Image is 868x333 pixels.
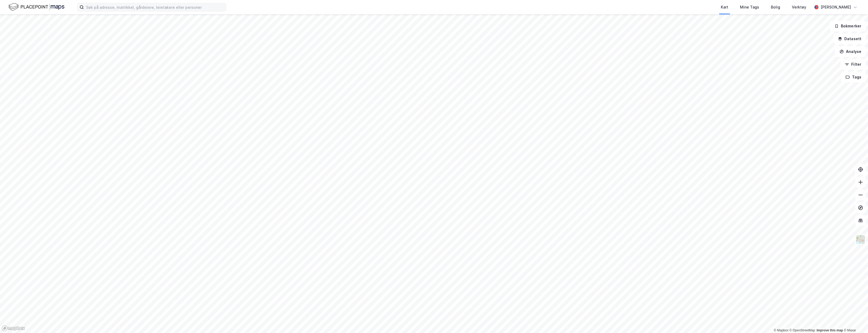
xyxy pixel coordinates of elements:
[789,328,815,332] a: OpenStreetMap
[855,235,866,245] img: Z
[9,2,64,12] img: logo.f888ab2527a4732fd821a326f86c7f29.svg
[841,307,868,333] iframe: Chat Widget
[792,4,806,10] div: Verktøy
[771,4,780,10] div: Bolig
[774,328,788,332] a: Mapbox
[84,3,226,11] input: Søk på adresse, matrikkel, gårdeiere, leietakere eller personer
[841,72,866,82] button: Tags
[835,46,866,57] button: Analyse
[2,325,25,331] a: Mapbox homepage
[840,59,866,70] button: Filter
[821,4,851,10] div: [PERSON_NAME]
[830,21,866,31] button: Bokmerker
[817,328,843,332] a: Improve this map
[833,34,866,44] button: Datasett
[740,4,759,10] div: Mine Tags
[721,4,728,10] div: Kart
